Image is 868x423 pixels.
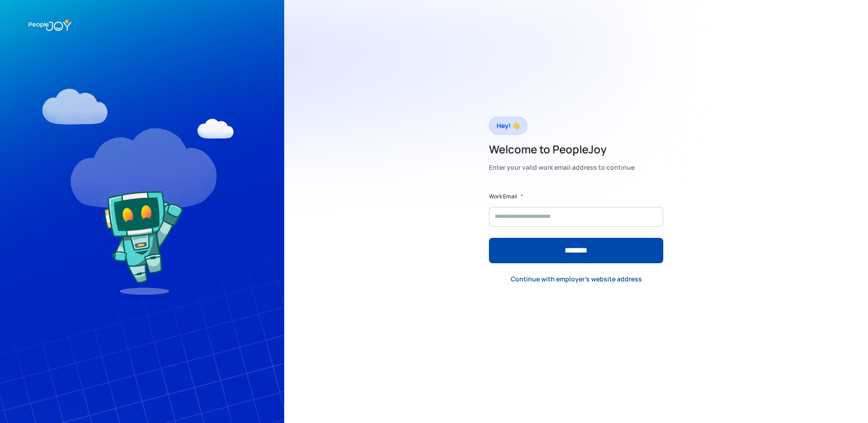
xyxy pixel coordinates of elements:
[489,192,663,263] form: Form
[489,192,517,201] label: Work Email
[503,270,649,289] a: Continue with employer's website address
[511,275,642,284] div: Continue with employer's website address
[489,142,635,157] h2: Welcome to PeopleJoy
[497,119,520,132] div: Hey! 👋
[489,161,635,174] div: Enter your valid work email address to continue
